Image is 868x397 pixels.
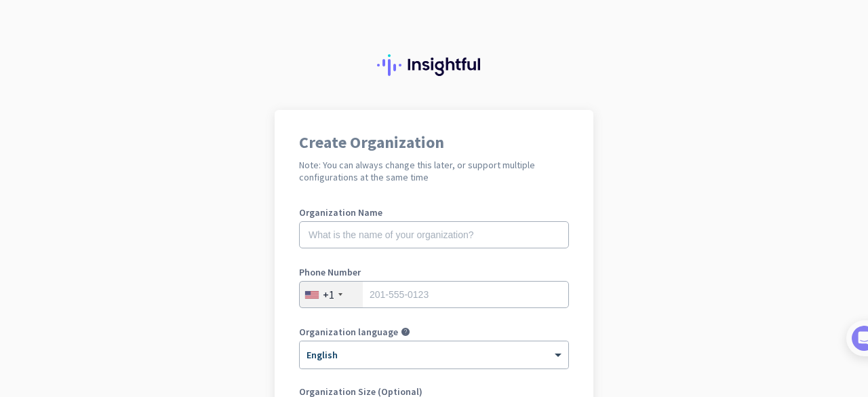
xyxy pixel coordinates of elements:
[377,54,491,76] img: Insightful
[299,327,398,337] label: Organization language
[299,267,569,277] label: Phone Number
[299,159,569,183] h2: Note: You can always change this later, or support multiple configurations at the same time
[299,387,569,396] label: Organization Size (Optional)
[299,134,569,151] h1: Create Organization
[401,327,410,337] i: help
[299,221,569,248] input: What is the name of your organization?
[299,208,569,217] label: Organization Name
[299,281,569,308] input: 201-555-0123
[323,288,334,301] div: +1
